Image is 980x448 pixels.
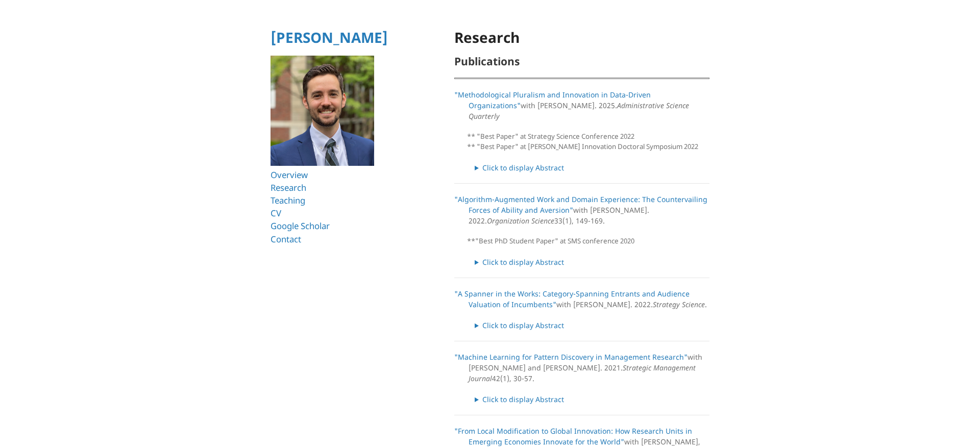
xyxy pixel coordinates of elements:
p: ** "Best Paper" at Strategy Science Conference 2022 ** "Best Paper" at [PERSON_NAME] Innovation D... [467,132,709,152]
p: **"Best PhD Student Paper" at SMS conference 2020 [467,236,709,246]
a: "Algorithm-Augmented Work and Domain Experience: The Countervailing Forces of Ability and Aversion" [454,194,707,215]
details: Lore ipsumdol sitame conse adipiscingel se doeiusm tempor incididunt utlab et dolor magnaaliq-eni... [475,257,709,267]
h1: Research [454,30,709,45]
img: Ryan T Allen HBS [271,56,374,166]
p: with [PERSON_NAME] and [PERSON_NAME]. 2021. 42(1), 30-57. [454,352,709,384]
a: Contact [271,233,301,245]
a: [PERSON_NAME] [271,28,388,47]
details: Previous work has examined how audiences evaluate category-spanning organizations, but little is ... [475,320,709,331]
p: with [PERSON_NAME]. 2022. . [454,288,709,310]
a: Teaching [271,194,305,206]
summary: Click to display Abstract [475,162,709,173]
a: CV [271,207,281,219]
a: "From Local Modification to Global Innovation: How Research Units in Emerging Economies Innovate ... [454,426,692,446]
i: Strategy Science [653,300,705,309]
summary: Click to display Abstract [475,394,709,405]
i: Administrative Science Quarterly [469,101,689,121]
details: Loremipsum dolorsi ametcons (AD) elitsed doe t incididu utlabor etd magnaaliqua enimad minimven q... [475,394,709,405]
summary: Click to display Abstract [475,320,709,331]
summary: Click to display Abstract [475,257,709,267]
h2: Publications [454,56,709,67]
p: with [PERSON_NAME]. 2022. 33(1), 149-169. [454,194,709,226]
details: Lorem ipsumdol si amet-consec adipiscing, elits doeiusm temporincidi utlabore et dol magnaal, eni... [475,162,709,173]
a: Overview [271,169,308,181]
i: Organization Science [487,216,554,226]
a: "Machine Learning for Pattern Discovery in Management Research" [454,352,688,362]
p: with [PERSON_NAME]. 2025. [454,89,709,121]
a: "Methodological Pluralism and Innovation in Data-Driven Organizations" [454,90,651,110]
i: Strategic Management Journal [469,363,696,383]
a: Research [271,182,306,193]
a: "A Spanner in the Works: Category-Spanning Entrants and Audience Valuation of Incumbents" [454,289,690,309]
a: Google Scholar [271,220,330,232]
